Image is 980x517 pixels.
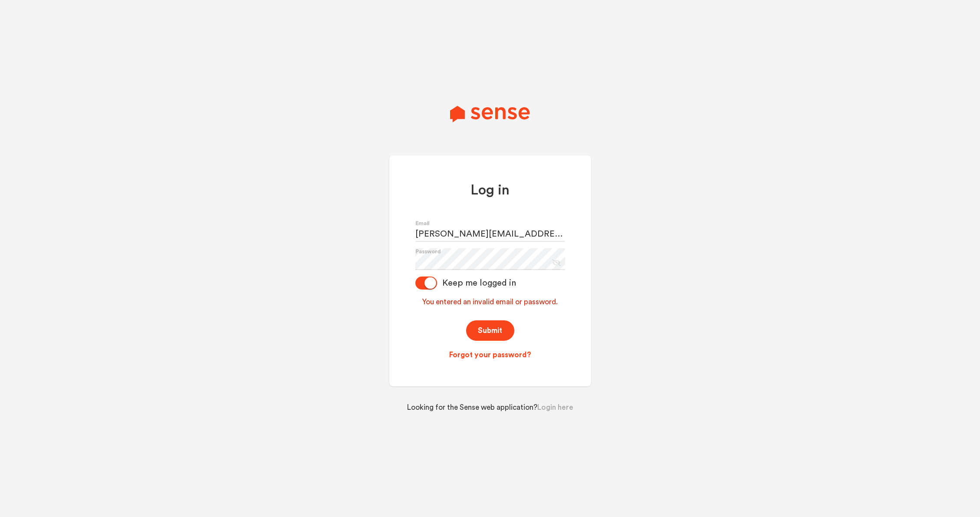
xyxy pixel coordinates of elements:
[415,297,565,307] div: You entered an invalid email or password.
[415,350,565,360] a: Forgot your password?
[437,278,516,288] div: Keep me logged in
[387,395,593,413] div: Looking for the Sense web application?
[537,404,573,411] a: Login here
[466,320,514,341] button: Submit
[415,181,565,199] h1: Log in
[450,105,529,122] img: Sense Logo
